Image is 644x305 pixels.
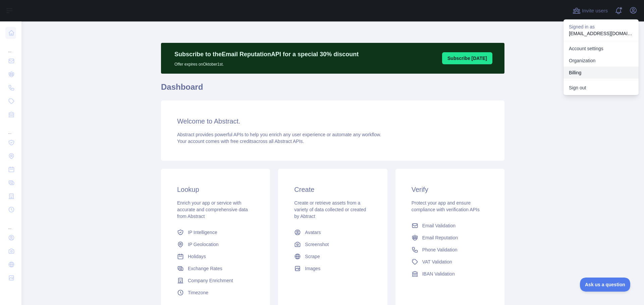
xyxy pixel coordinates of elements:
[174,287,257,299] a: Timezone
[294,185,371,194] h3: Create
[563,67,639,79] button: Billing
[563,82,639,94] button: Sign out
[409,244,491,256] a: Phone Validation
[409,256,491,268] a: VAT Validation
[230,139,254,144] span: free credits
[188,253,206,260] span: Holidays
[177,139,304,144] span: Your account comes with across all Abstract APIs.
[422,271,455,277] span: IBAN Validation
[580,278,631,292] iframe: Toggle Customer Support
[161,82,504,98] h1: Dashboard
[422,258,452,265] span: VAT Validation
[305,241,329,248] span: Screenshot
[569,30,633,37] p: [EMAIL_ADDRESS][DOMAIN_NAME]
[174,275,257,287] a: Company Enrichment
[305,253,320,260] span: Scrape
[305,265,320,272] span: Images
[188,277,233,284] span: Company Enrichment
[291,250,374,262] a: Scrape
[174,250,257,262] a: Holidays
[174,262,257,275] a: Exchange Rates
[409,232,491,244] a: Email Reputation
[412,185,488,194] h3: Verify
[291,226,374,238] a: Avatars
[177,185,254,194] h3: Lookup
[174,59,359,67] p: Offer expires on Oktober 1st.
[188,229,217,236] span: IP Intelligence
[563,55,639,67] a: Organization
[188,289,208,296] span: Timezone
[174,226,257,238] a: IP Intelligence
[174,238,257,250] a: IP Geolocation
[569,23,633,30] p: Signed in as
[582,7,608,15] span: Invite users
[291,262,374,275] a: Images
[188,241,219,248] span: IP Geolocation
[291,238,374,250] a: Screenshot
[409,220,491,232] a: Email Validation
[294,200,366,219] span: Create or retrieve assets from a variety of data collected or created by Abtract
[5,40,16,54] div: ...
[563,43,639,55] a: Account settings
[177,200,248,219] span: Enrich your app or service with accurate and comprehensive data from Abstract
[188,265,222,272] span: Exchange Rates
[442,52,492,64] button: Subscribe [DATE]
[422,234,458,241] span: Email Reputation
[5,122,16,135] div: ...
[174,50,359,59] p: Subscribe to the Email Reputation API for a special 30 % discount
[5,217,16,230] div: ...
[422,246,458,253] span: Phone Validation
[177,132,381,137] span: Abstract provides powerful APIs to help you enrich any user experience or automate any workflow.
[177,117,488,126] h3: Welcome to Abstract.
[422,222,455,229] span: Email Validation
[305,229,321,236] span: Avatars
[571,5,609,16] button: Invite users
[412,200,480,212] span: Protect your app and ensure compliance with verification APIs
[409,268,491,280] a: IBAN Validation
